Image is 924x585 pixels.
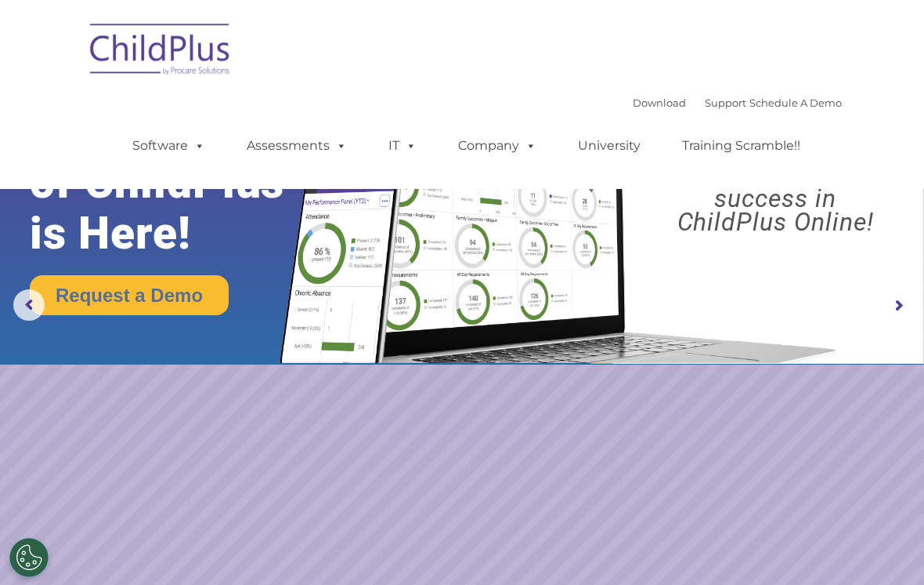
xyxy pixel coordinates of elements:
[117,130,221,162] a: Software
[9,538,49,577] button: Cookies Settings
[705,96,746,109] a: Support
[633,96,686,109] a: Download
[231,130,363,162] a: Assessments
[82,13,239,91] img: ChildPlus by Procare Solutions
[666,130,816,162] a: Training Scramble!!
[638,116,912,234] rs-layer: Boost your productivity and streamline your success in ChildPlus Online!
[562,130,656,162] a: University
[633,96,842,109] font: |
[30,275,229,315] a: Request a Demo
[749,96,842,109] a: Schedule A Demo
[30,106,325,259] rs-layer: The Future of ChildPlus is Here!
[373,130,432,162] a: IT
[442,130,552,162] a: Company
